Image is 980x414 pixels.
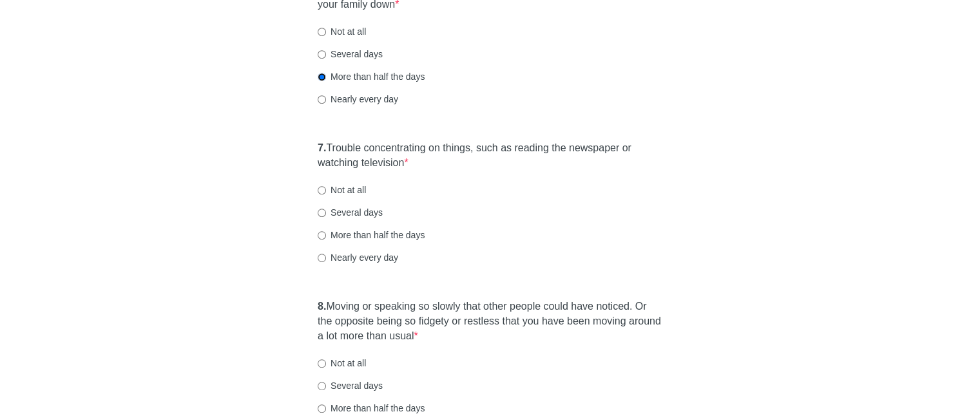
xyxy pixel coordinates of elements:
input: Several days [318,382,326,390]
label: Several days [318,206,383,219]
label: Not at all [318,357,366,370]
strong: 7. [318,142,326,153]
label: More than half the days [318,229,425,241]
label: Moving or speaking so slowly that other people could have noticed. Or the opposite being so fidge... [318,299,662,344]
input: Nearly every day [318,254,326,262]
label: Trouble concentrating on things, such as reading the newspaper or watching television [318,141,662,171]
label: Several days [318,379,383,392]
label: Nearly every day [318,93,398,106]
input: Not at all [318,359,326,368]
label: Nearly every day [318,251,398,264]
input: Several days [318,50,326,59]
label: Several days [318,48,383,61]
input: Not at all [318,186,326,194]
strong: 8. [318,301,326,312]
input: More than half the days [318,231,326,240]
label: More than half the days [318,70,425,83]
input: Several days [318,209,326,217]
input: Nearly every day [318,95,326,104]
label: Not at all [318,25,366,38]
input: More than half the days [318,73,326,81]
input: More than half the days [318,404,326,413]
label: Not at all [318,183,366,196]
input: Not at all [318,28,326,36]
